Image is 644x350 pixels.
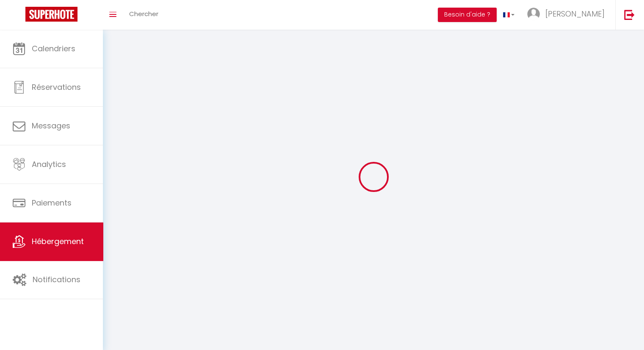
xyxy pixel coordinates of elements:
[438,8,497,22] button: Besoin d'aide ?
[32,159,66,169] span: Analytics
[129,9,158,18] span: Chercher
[32,120,70,131] span: Messages
[33,274,80,285] span: Notifications
[32,82,81,92] span: Réservations
[527,8,540,20] img: ...
[32,236,84,247] span: Hébergement
[624,9,635,20] img: logout
[545,8,605,19] span: [PERSON_NAME]
[32,197,72,208] span: Paiements
[32,43,75,54] span: Calendriers
[25,7,77,22] img: Super Booking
